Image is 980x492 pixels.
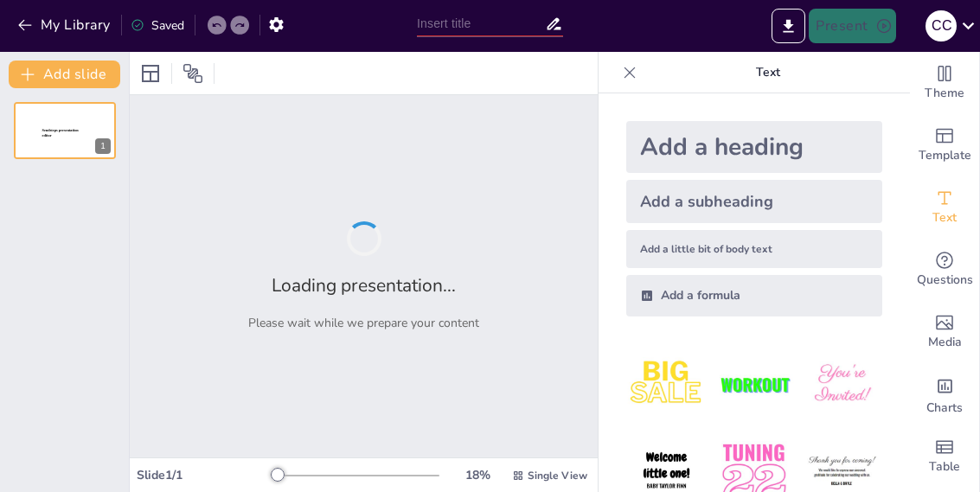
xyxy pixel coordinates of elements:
span: Table [929,457,960,476]
div: Add a table [910,425,979,488]
div: Saved [131,17,184,34]
div: Add images, graphics, shapes or video [910,301,979,363]
button: Present [809,9,895,43]
span: Position [183,63,203,84]
input: Insert title [417,11,545,36]
div: Add a little bit of body text [626,230,882,268]
span: Single View [528,469,587,482]
div: Add a heading [626,121,882,173]
div: Add a formula [626,275,882,316]
div: Add charts and graphs [910,363,979,425]
div: 1 [14,102,116,159]
div: Change the overall theme [910,52,979,114]
img: 3.jpeg [802,344,882,425]
span: Questions [917,271,973,290]
span: Media [928,333,962,352]
button: C C [926,9,957,43]
div: C C [926,10,957,42]
img: 2.jpeg [714,344,794,425]
span: Charts [926,399,963,418]
p: Text [644,52,893,93]
div: Layout [137,60,164,87]
button: Export to PowerPoint [772,9,805,43]
p: Please wait while we prepare your content [248,315,479,331]
div: Get real-time input from your audience [910,239,979,301]
h2: Loading presentation... [272,273,456,297]
span: Text [932,208,957,227]
div: 18 % [457,467,498,483]
div: Add ready made slides [910,114,979,176]
img: 1.jpeg [626,344,707,425]
div: 1 [95,138,111,154]
div: Add a subheading [626,180,882,223]
span: Sendsteps presentation editor [42,129,79,138]
div: Slide 1 / 1 [137,467,273,483]
div: Add text boxes [910,176,979,239]
button: Add slide [9,61,120,88]
span: Template [919,146,971,165]
span: Theme [925,84,964,103]
button: My Library [13,11,118,39]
